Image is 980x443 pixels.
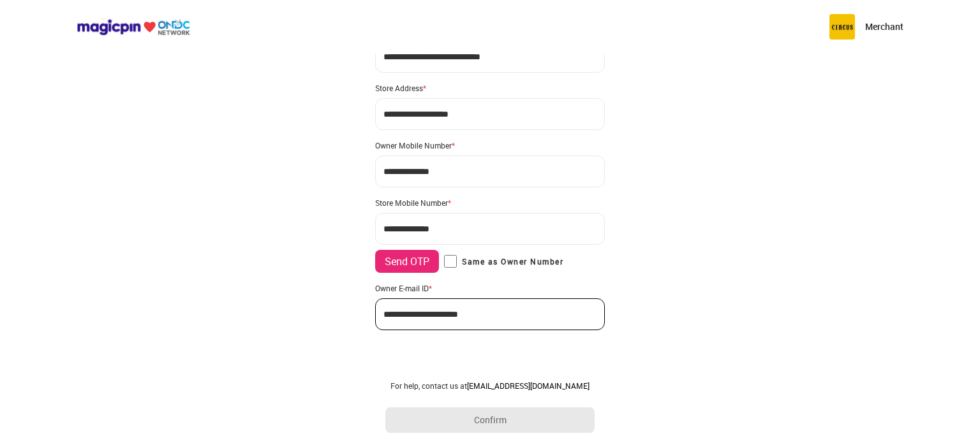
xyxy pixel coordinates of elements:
div: Owner E-mail ID [375,283,605,293]
div: Store Mobile Number [375,198,605,208]
div: Owner Mobile Number [375,140,605,150]
input: Same as Owner Number [444,255,457,268]
button: Send OTP [375,250,439,273]
a: [EMAIL_ADDRESS][DOMAIN_NAME] [467,381,590,391]
img: ondc-logo-new-small.8a59708e.svg [77,18,190,36]
div: For help, contact us at [385,381,595,391]
p: Merchant [865,20,903,33]
button: Confirm [385,407,595,433]
div: Store Address [375,83,605,93]
label: Same as Owner Number [444,255,563,268]
img: circus.b677b59b.png [829,14,855,40]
